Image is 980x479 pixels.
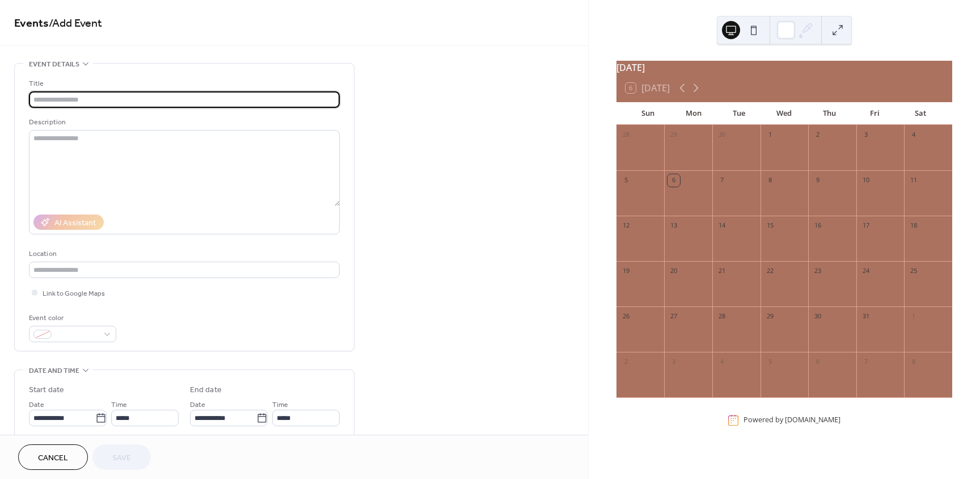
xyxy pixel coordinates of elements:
div: 2 [812,129,824,141]
div: 16 [812,220,824,232]
div: 8 [764,174,776,187]
div: Sun [626,102,671,125]
div: 30 [812,310,824,323]
div: 1 [907,310,920,323]
span: Link to Google Maps [43,288,105,300]
div: 2 [620,356,632,368]
div: 10 [860,174,872,187]
div: 9 [812,174,824,187]
span: Time [272,399,288,411]
div: 11 [907,174,920,187]
div: 24 [860,265,872,278]
div: End date [190,384,222,396]
div: Title [29,78,337,90]
div: 4 [907,129,920,141]
div: Location [29,248,337,260]
span: / Add Event [49,12,102,35]
div: 4 [716,356,728,368]
div: 20 [668,265,680,278]
div: 8 [907,356,920,368]
div: 17 [860,220,872,232]
span: Event details [29,58,79,70]
div: [DATE] [616,61,952,74]
div: 7 [716,174,728,187]
div: 13 [668,220,680,232]
div: 15 [764,220,776,232]
div: 18 [907,220,920,232]
div: 3 [668,356,680,368]
div: Start date [29,384,64,396]
div: Powered by [744,415,840,425]
div: 29 [668,129,680,141]
span: Date [29,399,44,411]
a: [DOMAIN_NAME] [785,415,840,425]
div: 26 [620,310,632,323]
div: 3 [860,129,872,141]
div: Thu [807,102,852,125]
button: Cancel [18,444,88,470]
div: 25 [907,265,920,278]
div: 21 [716,265,728,278]
div: 5 [620,174,632,187]
span: Time [111,399,127,411]
div: Event color [29,312,114,324]
div: 27 [668,310,680,323]
span: Date and time [29,365,79,377]
div: 30 [716,129,728,141]
div: Sat [898,102,943,125]
div: 6 [668,174,680,187]
div: 5 [764,356,776,368]
div: Mon [671,102,716,125]
div: 7 [860,356,872,368]
div: 28 [716,310,728,323]
div: 14 [716,220,728,232]
div: Tue [716,102,762,125]
div: 12 [620,220,632,232]
div: Wed [762,102,807,125]
span: Cancel [38,452,68,464]
div: 6 [812,356,824,368]
div: 1 [764,129,776,141]
div: 22 [764,265,776,278]
a: Events [14,12,49,35]
div: 23 [812,265,824,278]
div: 31 [860,310,872,323]
div: Description [29,116,337,128]
div: Fri [852,102,898,125]
span: Date [190,399,205,411]
div: 29 [764,310,776,323]
div: 28 [620,129,632,141]
div: 19 [620,265,632,278]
